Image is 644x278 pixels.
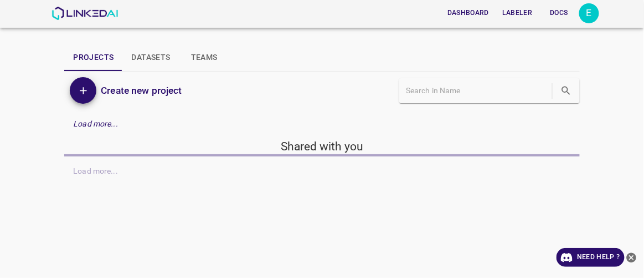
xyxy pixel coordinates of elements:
img: LinkedAI [51,7,119,20]
button: Teams [179,44,229,71]
a: Labeler [496,2,539,24]
div: Load more... [64,114,579,134]
button: Open settings [579,3,599,23]
button: Projects [64,44,122,71]
button: Datasets [123,44,179,71]
button: Add [70,77,96,104]
a: Dashboard [441,2,496,24]
a: Docs [539,2,579,24]
a: Create new project [96,83,182,98]
a: Need Help ? [557,248,625,267]
button: Labeler [498,4,537,22]
input: Search in Name [406,83,550,99]
button: Dashboard [443,4,493,22]
div: E [579,3,599,23]
em: Load more... [73,119,118,128]
h6: Create new project [101,83,182,98]
button: close-help [625,248,638,267]
button: search [555,79,578,102]
button: Docs [542,4,577,22]
h5: Shared with you [64,139,579,154]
